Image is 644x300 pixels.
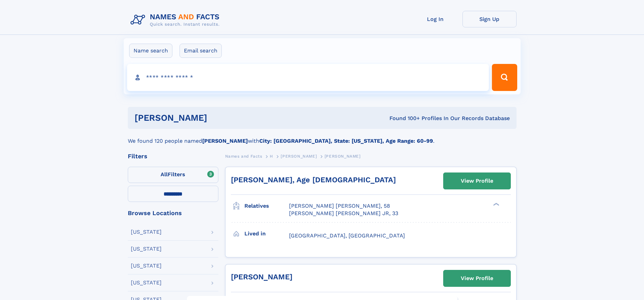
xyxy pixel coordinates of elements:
div: [US_STATE] [131,280,162,285]
h3: Relatives [244,200,289,212]
div: [US_STATE] [131,229,162,235]
div: ❯ [492,202,500,207]
a: H [270,152,273,160]
a: [PERSON_NAME] [PERSON_NAME] JR, 33 [289,210,398,217]
span: All [161,171,168,178]
a: [PERSON_NAME] [231,273,292,281]
button: Search Button [492,64,517,91]
div: Found 100+ Profiles In Our Records Database [298,115,510,122]
a: Sign Up [462,11,517,27]
div: Browse Locations [128,210,218,216]
img: Logo Names and Facts [128,11,225,29]
h3: Lived in [244,228,289,239]
div: View Profile [461,173,493,189]
a: [PERSON_NAME] [281,152,317,160]
div: [US_STATE] [131,246,162,252]
label: Filters [128,167,218,183]
span: H [270,154,273,159]
label: Email search [180,44,222,58]
input: search input [127,64,489,91]
div: [US_STATE] [131,263,162,269]
div: Filters [128,153,218,159]
b: City: [GEOGRAPHIC_DATA], State: [US_STATE], Age Range: 60-99 [259,138,433,144]
span: [GEOGRAPHIC_DATA], [GEOGRAPHIC_DATA] [289,232,405,239]
a: View Profile [444,270,510,286]
a: [PERSON_NAME] [PERSON_NAME], 58 [289,202,390,210]
div: View Profile [461,271,493,286]
a: Log In [408,11,462,27]
label: Name search [129,44,172,58]
a: [PERSON_NAME], Age [DEMOGRAPHIC_DATA] [231,176,396,184]
span: [PERSON_NAME] [325,154,361,159]
span: [PERSON_NAME] [281,154,317,159]
a: View Profile [444,173,510,189]
h1: [PERSON_NAME] [135,114,299,122]
div: We found 120 people named with . [128,129,517,145]
b: [PERSON_NAME] [202,138,248,144]
a: Names and Facts [225,152,262,160]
